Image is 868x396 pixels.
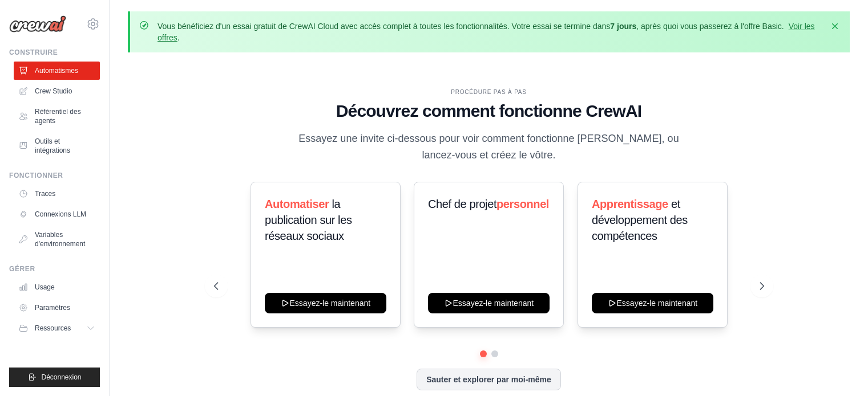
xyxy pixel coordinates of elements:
font: Essayez-le maintenant [453,299,534,308]
a: Référentiel des agents [14,103,100,130]
font: et développement des compétences [592,198,688,242]
font: Connexions LLM [35,210,86,218]
a: Connexions LLM [14,205,100,223]
font: Apprentissage [592,198,668,210]
font: Usage [35,283,55,291]
font: Paramètres [35,304,70,312]
font: Ressources [35,324,71,332]
font: , après quoi vous passerez à l'offre Basic. [636,22,784,31]
font: Automatismes [35,67,78,75]
a: Variables d'environnement [14,226,100,253]
button: Essayez-le maintenant [428,293,550,313]
font: la publication sur les réseaux sociaux [265,198,352,242]
font: PROCÉDURE PAS À PAS [451,89,527,95]
font: Référentiel des agents [35,108,81,125]
a: Automatismes [14,62,100,80]
font: Fonctionner [9,172,63,179]
font: Crew Studio [35,87,72,95]
font: Automatiser [265,198,329,210]
a: Paramètres [14,299,100,317]
button: Ressources [14,319,100,337]
button: Déconnexion [9,368,100,387]
font: Traces [35,190,55,198]
a: Usage [14,278,100,296]
font: Outils et intégrations [35,137,70,154]
font: personnel [496,198,549,210]
font: Essayez une invite ci-dessous pour voir comment fonctionne [PERSON_NAME], ou lancez-vous et créez... [298,133,679,161]
button: Essayez-le maintenant [592,293,713,313]
font: Variables d'environnement [35,231,85,248]
font: Déconnexion [41,373,81,381]
font: Chef de projet [428,198,496,210]
font: Essayez-le maintenant [616,299,697,308]
img: Logo [9,15,66,32]
font: Découvrez comment fonctionne CrewAI [336,101,641,120]
a: Outils et intégrations [14,132,100,160]
button: Sauter et explorer par moi-même [417,369,561,390]
font: Construire [9,48,58,56]
font: Vous bénéficiez d'un essai gratuit de CrewAI Cloud avec accès complet à toutes les fonctionnalité... [158,22,610,31]
a: Traces [14,185,100,203]
font: Essayez-le maintenant [289,299,370,308]
iframe: Chat Widget [811,341,868,396]
font: Sauter et explorer par moi-même [426,375,551,384]
font: 7 jours [610,22,636,31]
button: Essayez-le maintenant [265,293,386,313]
font: Gérer [9,265,35,273]
a: Crew Studio [14,82,100,100]
font: . [177,33,180,42]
